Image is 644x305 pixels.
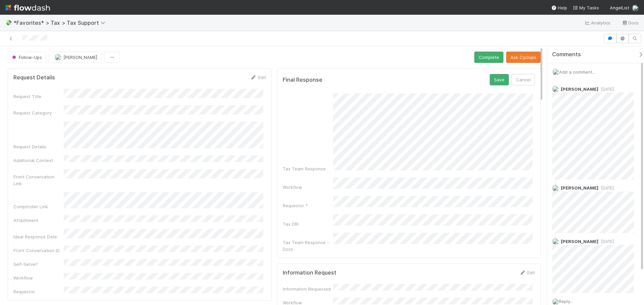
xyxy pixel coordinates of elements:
a: Edit [250,75,266,80]
div: Workflow [13,275,64,281]
div: Ideal Response Date [13,233,64,240]
span: AngelList [610,5,629,10]
h5: Information Request [283,270,336,276]
button: Save [490,74,509,85]
div: Front Conversation ID [13,247,64,254]
div: Attachment [13,217,64,224]
span: My Tasks [573,5,599,10]
button: [PERSON_NAME] [49,52,102,63]
span: [DATE] [598,185,614,190]
span: [PERSON_NAME] [63,55,97,60]
span: *Favorites* > Tax > Tax Support [13,19,109,26]
span: Add a comment... [559,69,595,75]
img: avatar_cfa6ccaa-c7d9-46b3-b608-2ec56ecf97ad.png [552,238,559,245]
div: Additional Context [13,157,64,164]
img: avatar_cfa6ccaa-c7d9-46b3-b608-2ec56ecf97ad.png [55,54,61,61]
div: Front Conversation Link [13,173,64,187]
div: Request Category [13,109,64,116]
div: Comptroller Link [13,203,64,210]
span: Comments [552,51,581,58]
div: Information Requested [283,286,333,292]
div: Request Title [13,93,64,100]
div: Self-Serve? [13,261,64,268]
div: Tax Team Response - Docs [283,239,333,252]
span: [DATE] [598,239,614,244]
div: Request Details [13,143,64,150]
div: Help [551,4,567,11]
div: Tax DRI [283,221,333,227]
img: avatar_cfa6ccaa-c7d9-46b3-b608-2ec56ecf97ad.png [552,86,559,92]
h5: Request Details [13,74,55,81]
button: Follow-Ups [8,52,46,63]
button: Cancel [512,74,535,85]
button: Complete [474,52,503,63]
span: [PERSON_NAME] [561,185,598,190]
a: My Tasks [573,4,599,11]
img: avatar_cfa6ccaa-c7d9-46b3-b608-2ec56ecf97ad.png [552,69,559,75]
div: Requestor [13,288,64,295]
span: [DATE] [598,87,614,92]
img: avatar_cfa6ccaa-c7d9-46b3-b608-2ec56ecf97ad.png [552,298,559,305]
div: Tax Team Response [283,165,333,172]
div: Requestor * [283,202,333,209]
img: avatar_cfa6ccaa-c7d9-46b3-b608-2ec56ecf97ad.png [632,5,639,11]
a: Docs [622,19,639,27]
img: logo-inverted-e16ddd16eac7371096b0.svg [5,2,50,13]
h5: Final Response [283,77,322,83]
img: avatar_cfa6ccaa-c7d9-46b3-b608-2ec56ecf97ad.png [552,185,559,192]
span: Follow-Ups [11,55,42,60]
span: [PERSON_NAME] [561,239,598,244]
div: Workflow [283,184,333,190]
a: Analytics [584,19,611,27]
span: 💸 [5,20,12,25]
span: Reply... [559,299,573,304]
a: Edit [519,270,535,275]
button: Ask Cyclops [506,52,541,63]
span: [PERSON_NAME] [561,86,598,92]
